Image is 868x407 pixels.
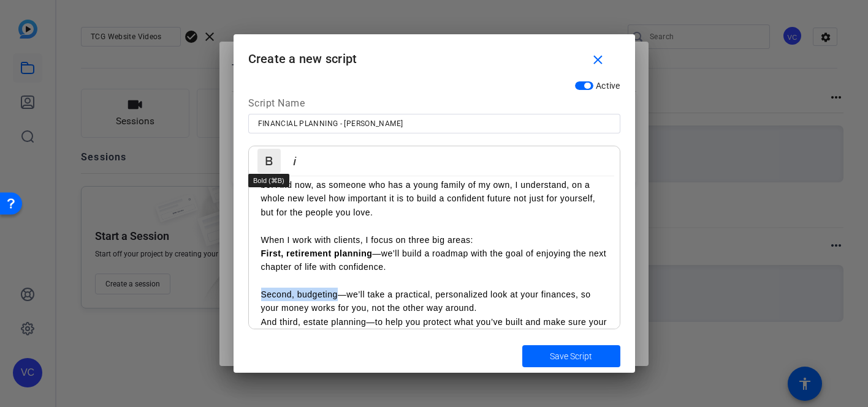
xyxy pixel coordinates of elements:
button: Save Script [522,345,620,367]
p: When I work with clients, I focus on three big areas: [261,233,607,247]
mat-icon: close [590,53,606,68]
p: —we’ll build a roadmap with the goal of enjoying the next chapter of life with confidence. [261,247,607,274]
div: Bold (⌘B) [248,174,289,187]
p: Second, budgeting—we’ll take a practical, personalized look at your finances, so your money works... [261,288,607,315]
p: And third, estate planning—to help you protect what you’ve built and make sure your wishes are ca... [261,315,607,343]
span: Save Script [550,350,592,363]
span: Active [596,81,620,91]
button: Italic (⌘I) [283,149,306,173]
div: Script Name [248,96,620,114]
input: Enter Script Name [258,116,611,131]
p: With over ten years in the financial world, I’ve seen how powerful a clear plan can be. And now, ... [261,165,607,220]
strong: First, retirement planning [261,248,373,258]
h1: Create a new script [234,34,635,74]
